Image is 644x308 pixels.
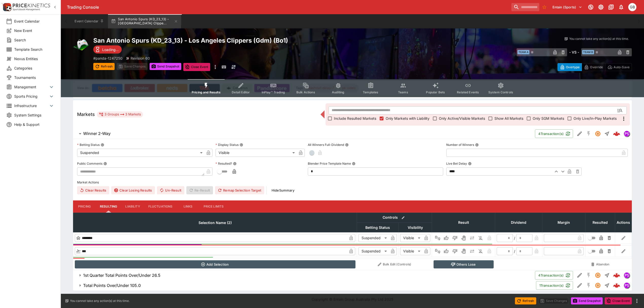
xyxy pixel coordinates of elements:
[613,130,620,137] div: 127d9ace-58b3-4384-a2ae-b421d5d17569
[73,200,96,213] button: Pricing
[585,213,615,232] th: Resulted
[575,129,584,138] button: Edit Detail
[398,90,408,94] span: Teams
[73,270,535,280] button: 1st Quarter Total Points Over/Under 26.5
[77,179,628,186] label: Market Actions
[615,106,624,115] button: Open
[582,50,594,54] span: Team B
[14,47,55,52] span: Template Search
[308,143,344,147] p: All Winners Full-Dividend
[569,49,579,55] h6: - VS -
[475,143,479,147] button: Number of Winners
[459,234,468,242] button: Void
[71,14,107,28] button: Event Calendar
[262,90,285,94] span: InPlay™ Trading
[536,281,573,290] button: 1Transaction(s)
[602,281,612,290] button: Straight
[593,129,602,138] button: Suspended
[590,64,603,70] p: Override
[624,272,630,278] img: pandascore
[434,260,494,268] button: Others Lose
[457,90,479,94] span: Related Events
[624,282,630,288] div: pandascore
[14,65,55,71] span: Categories
[400,247,422,255] div: Visible
[357,213,432,223] th: Controls
[477,247,485,255] button: Eliminated In Play
[386,116,430,121] span: Only Markets with Liability
[446,161,467,166] p: Live Bet Delay
[612,280,622,290] a: c2c3251b-5e13-4c3c-8837-8fa6b33d52ac
[352,162,355,165] button: Blender Price Template Name
[14,84,48,90] span: Management
[93,56,122,61] p: Copy To Clipboard
[83,273,160,278] h6: 1st Quarter Total Points Over/Under 26.5
[615,213,632,232] th: Actions
[613,130,620,137] img: logo-cerberus--red.svg
[595,282,601,288] svg: Suspended
[67,5,509,10] div: Trading Console
[212,63,218,71] button: more
[634,298,640,304] button: more
[269,186,297,194] button: HideSummary
[624,131,630,136] img: pandascore
[183,63,210,71] button: Close Event
[624,283,630,288] img: pandascore
[157,186,184,194] span: Un-Result
[334,116,376,121] span: Include Resulted Markets
[131,56,150,61] p: Revision 60
[240,143,243,147] button: Display Status
[613,272,620,279] div: 1d40d952-0ab9-42d7-8bc3-417d54605343
[593,281,602,290] button: Suspended
[101,143,104,147] button: Betting Status
[103,162,107,165] button: Public Comments
[77,186,109,194] button: Clear Results
[96,200,121,213] button: Resulting
[439,116,485,121] span: Only Active/Visible Markets
[192,90,221,94] span: Pricing and Results
[617,3,626,12] button: Notifications
[73,129,535,139] button: Winner 2-Way
[14,37,55,43] span: Search
[216,149,297,157] div: Visible
[574,116,617,121] span: Only Live/In-Play Markets
[446,143,474,147] p: Number of Winners
[108,14,181,28] button: San Antonio Spurs (KD_23_13) - [GEOGRAPHIC_DATA] Clippe...
[400,214,406,221] button: Bulk edit
[517,50,529,54] span: Team A
[2,2,12,12] img: PriceKinetics Logo
[426,90,445,94] span: Popular Bets
[602,129,612,138] button: Straight
[584,129,593,138] button: SGM Disabled
[575,271,584,280] button: Edit Detail
[628,3,636,11] div: Gareth Brown
[359,247,389,255] div: Suspended
[515,297,536,304] button: Refresh
[582,63,605,71] button: Override
[606,3,616,12] button: Documentation
[612,129,622,139] a: 127d9ace-58b3-4384-a2ae-b421d5d17569
[595,131,601,137] svg: Suspended
[14,103,48,108] span: Infrastructure
[345,143,349,147] button: All Winners Full-Dividend
[193,220,237,226] span: Selection Name (2)
[584,281,593,290] button: SGM Disabled
[621,116,627,122] svg: More
[535,129,573,138] button: 4Transaction(s)
[612,270,622,280] a: 1d40d952-0ab9-42d7-8bc3-417d54605343
[93,37,363,44] h2: Copy To Clipboard
[434,247,442,255] button: Not Set
[359,234,389,242] div: Suspended
[111,186,155,194] button: Clear Losing Results
[549,3,585,11] button: Select Tenant
[215,186,264,194] button: Remap Selection Target
[613,272,620,279] img: logo-cerberus--red.svg
[70,299,130,303] p: You cannot take any action(s) at this time.
[459,247,468,255] button: Void
[595,272,601,278] svg: Suspended
[360,225,396,231] span: Betting Status
[402,225,428,231] span: Visibility
[77,111,95,117] h5: Markets
[434,234,442,242] button: Not Set
[613,282,620,289] div: c2c3251b-5e13-4c3c-8837-8fa6b33d52ac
